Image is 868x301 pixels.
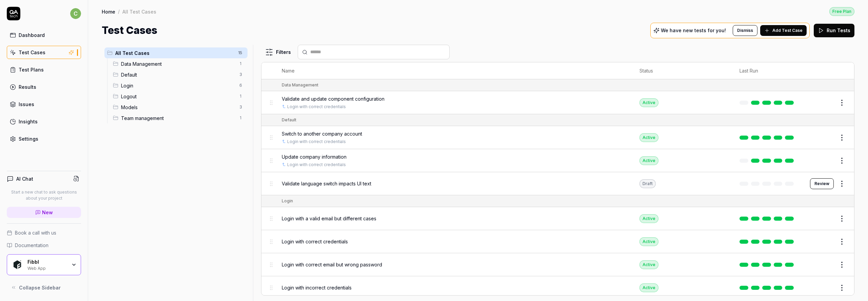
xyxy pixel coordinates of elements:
a: Free Plan [829,7,854,16]
a: Home [102,8,115,15]
span: 1 [237,92,245,100]
div: Drag to reorderTeam management1 [110,113,248,123]
div: Settings [19,135,38,142]
span: Login with incorrect credentials [282,284,352,291]
div: Test Cases [19,49,45,56]
div: Default [282,117,296,123]
div: Active [639,98,658,107]
div: Active [639,156,658,165]
div: Active [639,283,658,292]
button: Run Tests [814,24,854,37]
a: Test Cases [7,46,81,59]
a: Results [7,80,81,94]
span: Validate and update component configuration [282,95,384,102]
a: Test Plans [7,63,81,76]
div: Draft [639,179,656,188]
a: New [7,207,81,218]
a: Login with correct credentials [287,139,346,145]
span: Validate language switch impacts UI text [282,180,371,187]
div: Active [639,133,658,142]
span: Login with correct email but wrong password [282,261,382,268]
p: Start a new chat to ask questions about your project [7,189,81,201]
div: Active [639,214,658,223]
div: Drag to reorderLogout1 [110,91,248,102]
img: Fibbl Logo [11,259,23,271]
span: Logout [121,93,235,100]
div: Drag to reorderData Management1 [110,58,248,69]
div: Test Plans [19,66,44,73]
button: Add Test Case [760,25,807,36]
span: Team management [121,115,235,122]
span: 15 [235,49,245,57]
h1: Test Cases [102,23,157,38]
button: Fibbl LogoFibblWeb App [7,254,81,275]
tr: Login with correct email but wrong passwordActive [261,253,854,276]
div: Data Management [282,82,318,88]
div: Fibbl [27,259,67,265]
div: Drag to reorderLogin6 [110,80,248,91]
a: Dashboard [7,28,81,42]
button: c [70,7,81,20]
span: Data Management [121,60,235,67]
a: Login with correct credentials [287,104,346,110]
a: Documentation [7,242,81,249]
tr: Login with incorrect credentialsActive [261,276,854,299]
span: 3 [237,71,245,79]
span: New [42,209,53,216]
h4: AI Chat [16,175,33,182]
div: All Test Cases [122,8,156,15]
a: Issues [7,98,81,111]
span: Login with a valid email but different cases [282,215,376,222]
span: 6 [237,81,245,89]
div: Drag to reorderModels3 [110,102,248,113]
span: c [70,8,81,19]
span: 1 [237,114,245,122]
span: Login with correct credentials [282,238,348,245]
span: Documentation [15,242,48,249]
tr: Validate and update component configurationLogin with correct credentialsActive [261,91,854,114]
div: Active [639,260,658,269]
tr: Update company informationLogin with correct credentialsActive [261,149,854,172]
a: Insights [7,115,81,128]
span: Switch to another company account [282,130,362,137]
span: Add Test Case [772,27,803,34]
div: Drag to reorderDefault3 [110,69,248,80]
span: Login [121,82,235,89]
div: Active [639,237,658,246]
div: Issues [19,101,34,108]
span: Update company information [282,153,347,160]
div: / [118,8,120,15]
a: Settings [7,132,81,145]
div: Results [19,83,36,91]
div: Web App [27,265,67,270]
span: 3 [237,103,245,111]
div: Login [282,198,293,204]
span: Book a call with us [15,229,56,236]
button: Filters [261,45,295,59]
tr: Login with a valid email but different casesActive [261,207,854,230]
span: Default [121,71,235,78]
span: Models [121,104,235,111]
span: 1 [237,60,245,68]
button: Collapse Sidebar [7,281,81,294]
tr: Switch to another company accountLogin with correct credentialsActive [261,126,854,149]
button: Dismiss [733,25,757,36]
a: Book a call with us [7,229,81,236]
div: Insights [19,118,38,125]
a: Login with correct credentials [287,162,346,168]
div: Dashboard [19,32,45,39]
span: Collapse Sidebar [19,284,61,291]
tr: Login with correct credentialsActive [261,230,854,253]
th: Status [633,62,733,79]
span: All Test Cases [115,49,234,57]
tr: Validate language switch impacts UI textDraftReview [261,172,854,195]
button: Review [810,178,834,189]
th: Name [275,62,633,79]
p: We have new tests for you! [661,28,726,33]
th: Last Run [733,62,803,79]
